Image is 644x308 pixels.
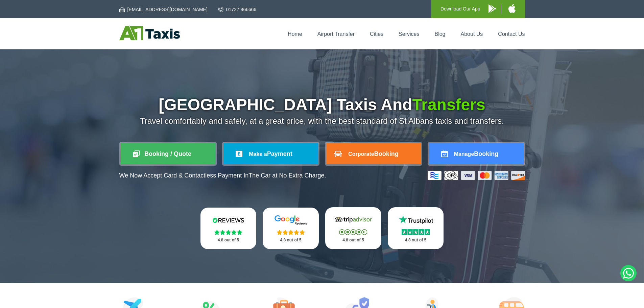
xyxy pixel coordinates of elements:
img: Stars [402,229,430,235]
a: CorporateBooking [326,143,421,164]
h1: [GEOGRAPHIC_DATA] Taxis And [119,97,525,113]
a: ManageBooking [429,143,524,164]
a: Booking / Quote [121,143,215,164]
img: Trustpilot [396,215,436,225]
a: Make aPayment [223,143,318,164]
a: Contact Us [498,31,525,37]
a: Tripadvisor Stars 4.8 out of 5 [325,207,381,249]
a: Home [288,31,302,37]
img: A1 Taxis St Albans LTD [119,26,180,40]
a: Trustpilot Stars 4.8 out of 5 [388,207,444,249]
a: Services [399,31,419,37]
p: 4.8 out of 5 [333,236,374,244]
p: 4.8 out of 5 [208,236,249,244]
span: Transfers [412,96,485,114]
img: A1 Taxis iPhone App [508,4,516,13]
span: Manage [454,151,474,157]
img: A1 Taxis Android App [488,4,496,13]
a: Cities [370,31,383,37]
p: We Now Accept Card & Contactless Payment In [119,172,326,179]
a: About Us [461,31,483,37]
img: Reviews.io [208,215,248,225]
img: Stars [214,230,242,235]
img: Tripadvisor [333,215,374,225]
a: Reviews.io Stars 4.8 out of 5 [200,208,257,249]
p: Travel comfortably and safely, at a great price, with the best standard of St Albans taxis and tr... [119,116,525,126]
a: Blog [434,31,445,37]
a: Airport Transfer [317,31,355,37]
p: Download Our App [440,5,480,13]
a: Google Stars 4.8 out of 5 [263,208,319,249]
a: [EMAIL_ADDRESS][DOMAIN_NAME] [119,6,208,13]
img: Google [270,215,311,225]
span: Corporate [348,151,374,157]
img: Stars [339,229,367,235]
span: The Car at No Extra Charge. [248,172,326,179]
img: Stars [277,230,305,235]
span: Make a [249,151,267,157]
img: Credit And Debit Cards [428,171,525,180]
a: 01727 866666 [218,6,257,13]
p: 4.8 out of 5 [395,236,436,244]
p: 4.8 out of 5 [270,236,311,244]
